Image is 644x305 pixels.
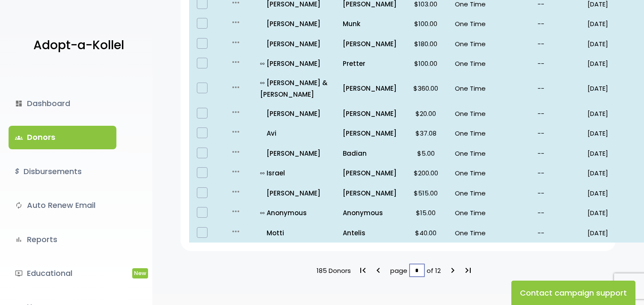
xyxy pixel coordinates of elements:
i: first_page [358,265,368,275]
a: Adopt-a-Kollel [29,25,124,66]
p: Israel [260,167,336,179]
i: more_horiz [231,166,241,177]
p: $20.00 [404,108,448,119]
i: more_horiz [231,82,241,92]
a: [PERSON_NAME] [260,108,336,119]
p: page [390,265,407,276]
i: all_inclusive [260,171,267,175]
a: all_inclusive[PERSON_NAME] [260,58,336,69]
p: [PERSON_NAME] [343,38,397,50]
p: $5.00 [404,148,448,159]
a: first_page [356,264,369,277]
p: -- [501,187,581,199]
a: autorenewAuto Renew Email [9,194,116,217]
a: $Disbursements [9,160,116,183]
p: of 12 [427,265,441,276]
p: $37.08 [404,127,448,139]
a: bar_chartReports [9,228,116,251]
p: Pretter [343,58,397,69]
a: Motti [260,227,336,239]
i: dashboard [15,100,23,107]
p: 185 Donors [317,265,351,276]
p: [PERSON_NAME] & [PERSON_NAME] [260,77,336,100]
p: One Time [455,83,494,94]
p: One Time [455,207,494,219]
a: dashboardDashboard [9,92,116,115]
i: more_horiz [231,147,241,157]
a: [PERSON_NAME] [343,127,397,139]
p: [PERSON_NAME] [260,58,336,69]
i: all_inclusive [260,211,267,215]
p: $515.00 [404,187,448,199]
p: One Time [455,167,494,179]
a: [PERSON_NAME] [260,18,336,30]
p: One Time [455,127,494,139]
p: -- [501,227,581,239]
a: [PERSON_NAME] [260,148,336,159]
p: -- [501,18,581,30]
a: [PERSON_NAME] [343,187,397,199]
p: $200.00 [404,167,448,179]
a: Anonymous [343,207,397,219]
i: more_horiz [231,187,241,197]
p: One Time [455,108,494,119]
p: One Time [455,18,494,30]
a: [PERSON_NAME] [260,38,336,50]
a: Avi [260,127,336,139]
a: [PERSON_NAME] [260,187,336,199]
i: more_horiz [231,127,241,137]
i: $ [15,166,19,178]
a: Munk [343,18,397,30]
i: last_page [463,265,473,275]
a: all_inclusive[PERSON_NAME] & [PERSON_NAME] [260,77,336,100]
i: more_horiz [231,57,241,67]
p: -- [501,127,581,139]
a: keyboard_arrow_left [372,264,385,277]
p: $15.00 [404,207,448,219]
i: keyboard_arrow_left [373,265,383,275]
p: -- [501,167,581,179]
i: more_horiz [231,107,241,117]
a: all_inclusiveIsrael [260,167,336,179]
i: more_horiz [231,37,241,47]
p: Anonymous [260,207,336,219]
p: One Time [455,58,494,69]
i: more_horiz [231,17,241,27]
p: $180.00 [404,38,448,50]
i: ondemand_video [15,269,23,277]
p: $40.00 [404,227,448,239]
p: -- [501,148,581,159]
i: all_inclusive [260,62,267,66]
p: $360.00 [404,83,448,94]
i: more_horiz [231,206,241,216]
a: [PERSON_NAME] [343,108,397,119]
p: -- [501,38,581,50]
a: [PERSON_NAME] [343,83,397,94]
a: ondemand_videoEducationalNew [9,262,116,285]
a: all_inclusiveAnonymous [260,207,336,219]
button: Contact campaign support [511,281,635,305]
p: $100.00 [404,58,448,69]
a: Antelis [343,227,397,239]
p: -- [501,207,581,219]
span: New [132,268,148,278]
a: Badian [343,148,397,159]
i: keyboard_arrow_right [448,265,458,275]
p: One Time [455,38,494,50]
p: -- [501,108,581,119]
p: -- [501,83,581,94]
p: [PERSON_NAME] [343,167,397,179]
